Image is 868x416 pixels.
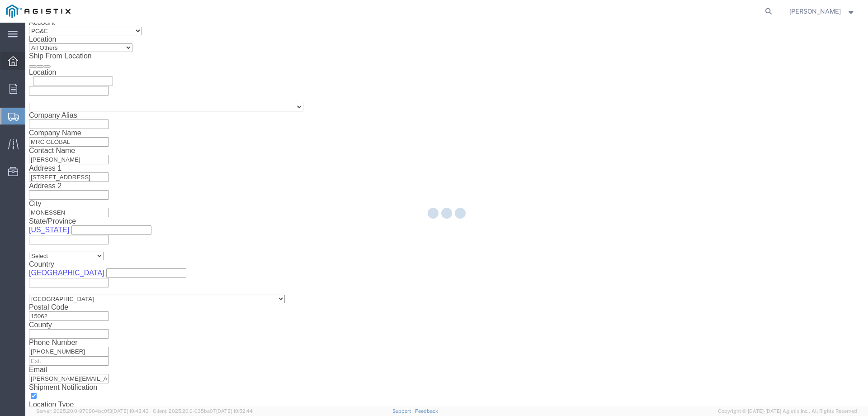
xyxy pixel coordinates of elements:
[789,6,841,16] span: Janice Fahrmeier
[216,408,253,414] span: [DATE] 10:52:44
[415,408,438,414] a: Feedback
[718,407,857,415] span: Copyright © [DATE]-[DATE] Agistix Inc., All Rights Reserved
[36,408,149,414] span: Server: 2025.20.0-970904bc0f3
[6,5,71,18] img: logo
[153,408,253,414] span: Client: 2025.20.0-035ba07
[112,408,149,414] span: [DATE] 10:43:43
[789,6,856,17] button: [PERSON_NAME]
[392,408,415,414] a: Support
